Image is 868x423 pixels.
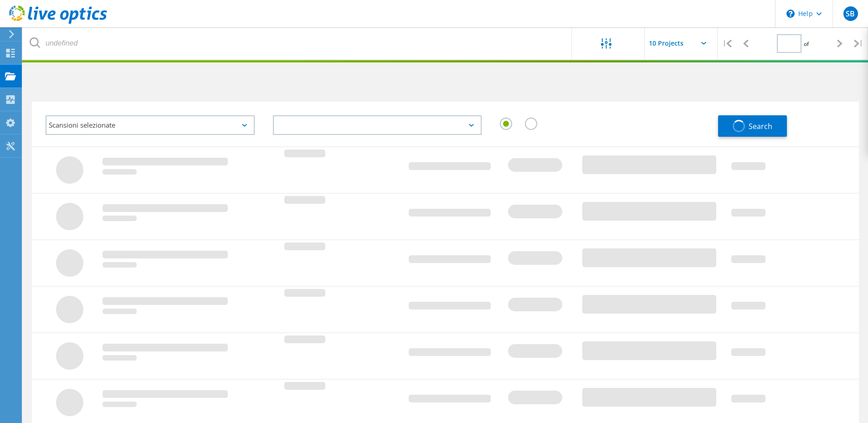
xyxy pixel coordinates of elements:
[849,27,868,60] div: |
[749,121,772,131] span: Search
[846,10,855,17] span: SB
[804,40,809,48] span: of
[718,27,736,60] div: |
[23,27,572,59] input: undefined
[786,10,795,18] svg: \n
[9,19,107,26] a: Live Optics Dashboard
[718,115,787,137] button: Search
[46,115,255,135] div: Scansioni selezionate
